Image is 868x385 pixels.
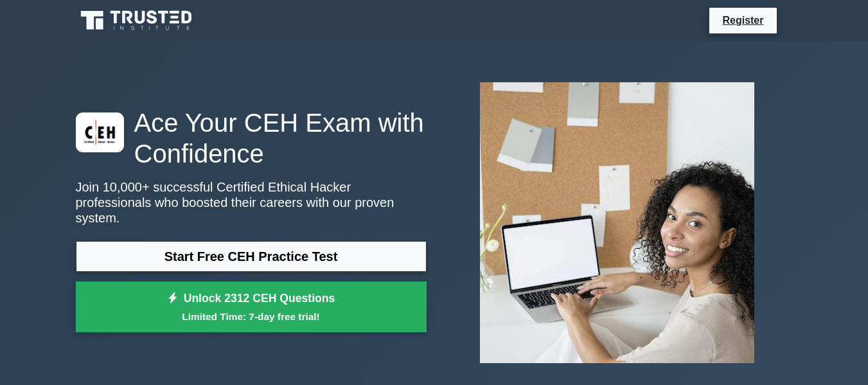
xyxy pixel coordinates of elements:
[76,179,427,226] p: Join 10,000+ successful Certified Ethical Hacker professionals who boosted their careers with our...
[714,12,771,28] a: Register
[76,107,427,169] h1: Ace Your CEH Exam with Confidence
[76,241,427,272] a: Start Free CEH Practice Test
[76,282,427,333] a: Unlock 2312 CEH QuestionsLimited Time: 7-day free trial!
[92,309,411,324] small: Limited Time: 7-day free trial!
